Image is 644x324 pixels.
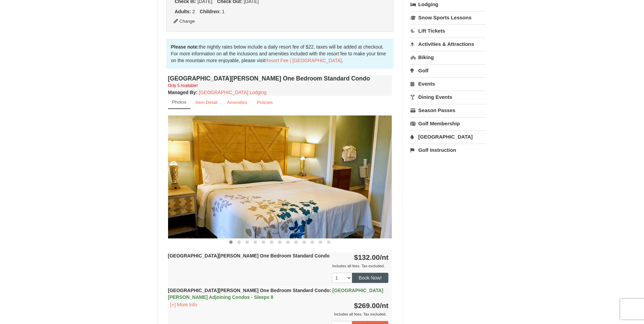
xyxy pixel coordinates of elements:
strong: : [168,90,198,95]
div: the nightly rates below include a daily resort fee of $22, taxes will be added at checkout. For m... [166,39,394,69]
img: 18876286-121-55434444.jpg [168,115,392,238]
a: Biking [410,51,486,64]
strong: $132.00 [354,253,389,261]
small: Photos [172,100,186,105]
a: Amenities [223,96,252,109]
a: Activities & Attractions [410,38,486,50]
button: Change [173,18,196,25]
a: Snow Sports Lessons [410,11,486,24]
button: [+] More Info [168,301,200,308]
span: /nt [380,302,389,309]
strong: Adults: [175,9,191,14]
a: [GEOGRAPHIC_DATA] [410,130,486,143]
span: : [330,288,331,293]
strong: [GEOGRAPHIC_DATA][PERSON_NAME] One Bedroom Standard Condo [168,288,383,300]
small: Policies [257,100,273,105]
a: Golf Instruction [410,144,486,156]
a: Season Passes [410,104,486,116]
span: $269.00 [354,302,380,309]
a: Resort Fee | [GEOGRAPHIC_DATA] [265,58,342,63]
small: Amenities [227,100,247,105]
a: Item Detail [191,96,222,109]
a: [GEOGRAPHIC_DATA] Lodging [199,90,266,95]
strong: Children: [200,9,220,14]
a: Golf [410,64,486,77]
a: Lift Tickets [410,24,486,37]
a: Dining Events [410,91,486,103]
strong: [GEOGRAPHIC_DATA][PERSON_NAME] One Bedroom Standard Condo [168,253,330,258]
a: Events [410,77,486,90]
div: Includes all fees. Tax excluded. [168,311,389,318]
span: Managed By [168,90,196,95]
button: Book Now! [352,273,389,283]
span: /nt [380,253,389,261]
a: Photos [168,96,190,109]
small: Item Detail [196,100,218,105]
a: Policies [252,96,277,109]
span: 1 [222,9,225,14]
span: 2 [192,9,195,14]
div: Includes all fees. Tax excluded. [168,263,389,269]
small: Only 5 Available! [168,83,198,88]
h4: [GEOGRAPHIC_DATA][PERSON_NAME] One Bedroom Standard Condo [168,75,392,82]
strong: Please note: [171,44,199,50]
a: Golf Membership [410,117,486,130]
